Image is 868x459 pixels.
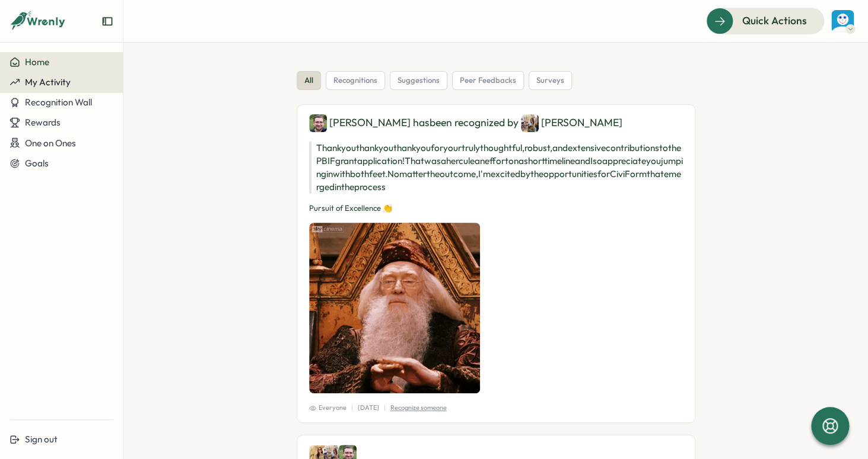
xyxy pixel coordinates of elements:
[521,114,539,132] img: Isabel Shaw
[304,75,313,86] span: all
[358,403,379,413] p: [DATE]
[25,434,58,445] span: Sign out
[25,97,92,108] span: Recognition Wall
[309,114,683,132] div: [PERSON_NAME] has been recognized by
[25,137,76,149] span: One on Ones
[706,8,824,34] button: Quick Actions
[831,10,854,33] img: Sarah Keller
[25,158,49,169] span: Goals
[390,403,447,413] p: Recognize someone
[351,403,353,413] p: |
[25,76,71,88] span: My Activity
[25,56,49,68] span: Home
[521,114,622,132] div: [PERSON_NAME]
[742,13,807,28] span: Quick Actions
[309,403,346,413] span: Everyone
[25,117,61,128] span: Rewards
[536,75,564,86] span: surveys
[309,114,327,132] img: Nick Burgan
[309,223,480,393] img: Recognition Image
[309,203,683,214] p: Pursuit of Excellence 👏
[398,75,440,86] span: suggestions
[384,403,386,413] p: |
[101,15,113,27] button: Expand sidebar
[333,75,377,86] span: recognitions
[460,75,516,86] span: peer feedbacks
[309,142,683,194] p: Thank you thank you thank you for your truly thoughtful, robust, and extensive contributions to t...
